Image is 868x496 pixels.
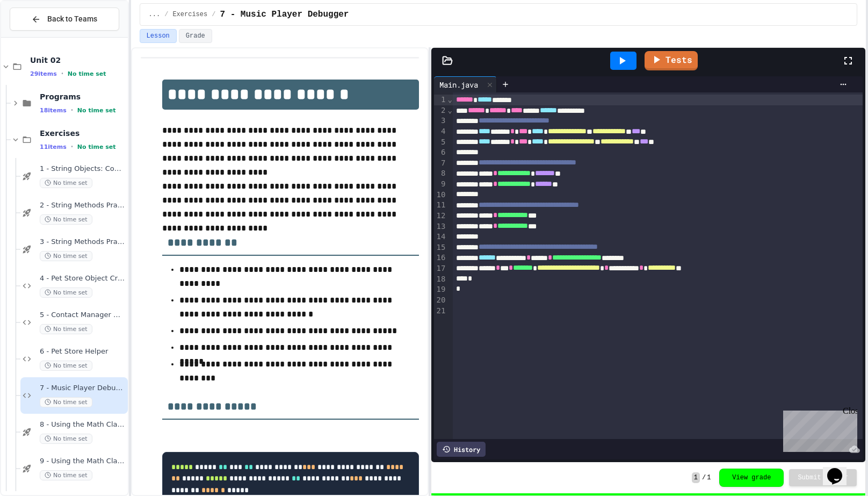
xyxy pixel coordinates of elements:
[434,295,447,306] div: 20
[71,106,73,114] span: •
[30,70,57,77] span: 29 items
[434,79,483,90] div: Main.java
[40,470,92,480] span: No time set
[172,10,207,19] span: Exercises
[447,95,452,104] span: Fold line
[71,142,73,151] span: •
[212,10,215,19] span: /
[645,51,698,70] a: Tests
[40,238,126,247] span: 3 - String Methods Practice II
[40,214,92,225] span: No time set
[434,126,447,137] div: 4
[789,469,857,486] button: Submit Answer
[434,221,447,232] div: 13
[61,69,63,78] span: •
[434,105,447,116] div: 2
[40,178,92,188] span: No time set
[179,29,212,43] button: Grade
[40,107,67,114] span: 18 items
[434,179,447,190] div: 9
[220,8,349,21] span: 7 - Music Player Debugger
[30,55,126,65] span: Unit 02
[434,274,447,285] div: 18
[702,473,706,482] span: /
[40,347,126,356] span: 6 - Pet Store Helper
[434,137,447,148] div: 5
[434,76,497,92] div: Main.java
[40,420,126,429] span: 8 - Using the Math Class I
[779,406,857,452] iframe: chat widget
[434,200,447,211] div: 11
[40,457,126,466] span: 9 - Using the Math Class II
[437,442,486,457] div: History
[68,70,106,77] span: No time set
[40,201,126,210] span: 2 - String Methods Practice I
[823,453,857,485] iframe: chat widget
[434,232,447,242] div: 14
[798,473,848,482] span: Submit Answer
[40,287,92,298] span: No time set
[40,164,126,174] span: 1 - String Objects: Concatenation, Literals, and More
[140,29,177,43] button: Lesson
[434,147,447,158] div: 6
[40,128,126,138] span: Exercises
[707,473,711,482] span: 1
[719,469,784,487] button: View grade
[692,472,700,483] span: 1
[40,251,92,261] span: No time set
[434,190,447,200] div: 10
[434,116,447,126] div: 3
[40,274,126,283] span: 4 - Pet Store Object Creator
[434,158,447,169] div: 7
[434,306,447,317] div: 21
[40,434,92,444] span: No time set
[40,361,92,371] span: No time set
[434,242,447,253] div: 15
[434,284,447,295] div: 19
[40,397,92,407] span: No time set
[434,263,447,274] div: 17
[447,106,452,114] span: Fold line
[40,311,126,320] span: 5 - Contact Manager Debug
[434,253,447,263] div: 16
[47,13,97,25] span: Back to Teams
[10,8,119,31] button: Back to Teams
[40,92,126,102] span: Programs
[149,10,161,19] span: ...
[77,143,116,150] span: No time set
[77,107,116,114] span: No time set
[434,95,447,105] div: 1
[434,211,447,221] div: 12
[40,324,92,334] span: No time set
[40,143,67,150] span: 11 items
[4,4,74,68] div: Chat with us now!Close
[164,10,168,19] span: /
[434,168,447,179] div: 8
[40,384,126,393] span: 7 - Music Player Debugger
